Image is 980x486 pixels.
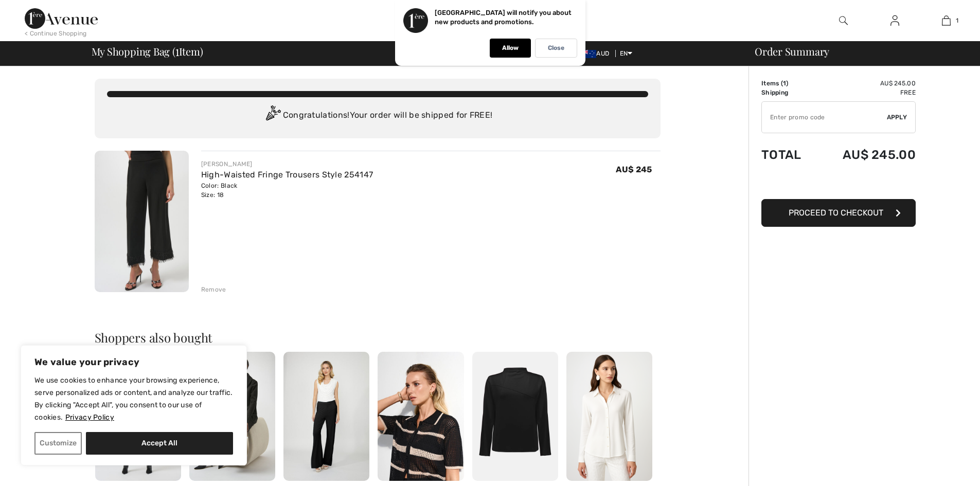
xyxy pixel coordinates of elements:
[839,14,848,27] img: search the website
[942,14,951,27] img: My Bag
[921,14,971,27] a: 1
[789,208,883,218] span: Proceed to Checkout
[890,14,899,27] img: My Info
[762,102,887,133] input: Promo code
[34,374,233,424] p: We use cookies to enhance your browsing experience, serve personalized ads or content, and analyz...
[175,44,179,57] span: 1
[956,16,958,25] span: 1
[761,172,916,195] iframe: PayPal
[92,46,203,57] span: My Shopping Bag ( Item)
[816,137,916,172] td: AU$ 245.00
[95,151,189,292] img: High-Waisted Fringe Trousers Style 254147
[65,412,115,422] a: Privacy Policy
[616,165,652,174] span: AU$ 245
[887,113,907,122] span: Apply
[201,181,373,200] div: Color: Black Size: 18
[783,80,786,87] span: 1
[435,9,572,26] p: [GEOGRAPHIC_DATA] will notify you about new products and promotions.
[34,356,233,368] p: We value your privacy
[816,79,916,88] td: AU$ 245.00
[201,285,226,294] div: Remove
[95,331,661,344] h2: Shoppers also bought
[283,352,369,481] img: Flare Formal Trousers Style 249016
[620,50,633,57] span: EN
[201,170,373,179] a: High-Waisted Fringe Trousers Style 254147
[86,432,233,455] button: Accept All
[580,50,596,58] img: Australian Dollar
[472,352,558,481] img: High Neck Pullover Style 254034
[816,88,916,97] td: Free
[761,79,816,88] td: Items ( )
[761,199,916,227] button: Proceed to Checkout
[761,137,816,172] td: Total
[25,29,87,38] div: < Continue Shopping
[34,432,82,455] button: Customize
[378,352,464,481] img: Striped Cropped Casual Shirt Style 252924
[566,352,652,481] img: Classic Hip-Length Button Closure Style 253941
[742,46,974,57] div: Order Summary
[21,345,247,465] div: We value your privacy
[201,159,373,169] div: [PERSON_NAME]
[580,50,613,57] span: AUD
[882,14,907,27] a: Sign In
[548,44,564,52] p: Close
[761,88,816,97] td: Shipping
[25,8,98,29] img: 1ère Avenue
[107,105,648,126] div: Congratulations! Your order will be shipped for FREE!
[262,105,283,126] img: Congratulation2.svg
[502,44,519,52] p: Allow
